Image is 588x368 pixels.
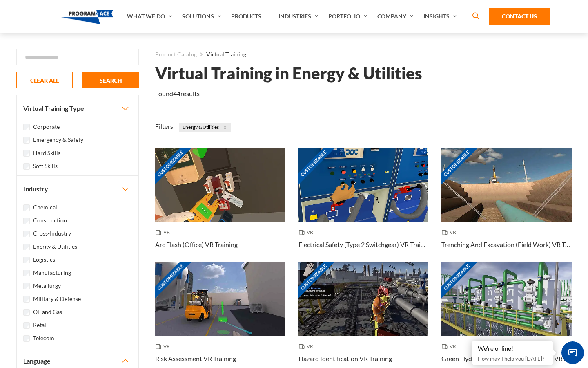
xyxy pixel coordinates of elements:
input: Metallurgy [23,283,30,289]
button: Industry [17,176,138,202]
input: Manufacturing [23,270,30,276]
button: Close [220,123,229,132]
a: Product Catalog [155,49,197,60]
a: Customizable Thumbnail - Electrical Safety (Type 2 Switchgear) VR Training VR Electrical Safety (... [298,148,429,262]
input: Cross-Industry [23,231,30,237]
label: Soft Skills [33,162,58,171]
input: Retail [23,322,30,329]
input: Corporate [23,124,30,130]
span: VR [441,342,459,350]
h3: Green Hydrogen Production Simulation VR Training [441,354,572,364]
label: Retail [33,321,48,330]
span: VR [441,228,459,236]
a: Customizable Thumbnail - Trenching And Excavation (Field Work) VR Training VR Trenching And Excav... [441,148,572,262]
h3: Electrical Safety (Type 2 Switchgear) VR Training [298,240,429,249]
li: Virtual Training [197,49,246,60]
input: Soft Skills [23,163,30,170]
img: Program-Ace [61,10,113,24]
label: Chemical [33,203,57,212]
div: We're online! [478,345,547,353]
p: How may I help you [DATE]? [478,354,547,364]
input: Construction [23,218,30,224]
a: Customizable Thumbnail - Arc Flash (Office) VR Training VR Arc Flash (Office) VR Training [155,148,285,262]
button: CLEAR ALL [16,72,73,88]
h3: Trenching And Excavation (Field Work) VR Training [441,240,572,249]
label: Construction [33,216,67,225]
input: Emergency & Safety [23,137,30,144]
label: Logistics [33,255,55,264]
input: Logistics [23,257,30,263]
span: VR [298,228,316,236]
h3: Arc Flash (Office) VR Training [155,240,238,249]
h3: Hazard Identification VR Training [298,354,392,364]
span: Filters: [155,122,175,130]
nav: breadcrumb [155,49,572,60]
input: Hard Skills [23,150,30,157]
p: Found results [155,89,200,99]
input: Military & Defense [23,296,30,303]
label: Telecom [33,334,54,343]
label: Metallurgy [33,281,61,290]
em: 44 [173,90,180,97]
label: Hard Skills [33,148,60,157]
label: Oil and Gas [33,307,62,316]
h1: Virtual Training in Energy & Utilities [155,66,422,81]
label: Corporate [33,122,60,131]
span: VR [155,342,173,350]
input: Telecom [23,335,30,342]
span: VR [155,228,173,236]
a: Contact Us [489,8,550,25]
input: Chemical [23,204,30,211]
span: VR [298,342,316,350]
span: Chat Widget [561,341,584,364]
h3: Risk Assessment VR Training [155,354,236,364]
button: Virtual Training Type [17,95,138,121]
span: Energy & Utilities [179,123,231,132]
label: Energy & Utilities [33,242,77,251]
label: Manufacturing [33,268,71,277]
label: Cross-Industry [33,229,71,238]
label: Military & Defense [33,294,81,303]
label: Emergency & Safety [33,135,83,144]
input: Energy & Utilities [23,244,30,250]
input: Oil and Gas [23,309,30,316]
